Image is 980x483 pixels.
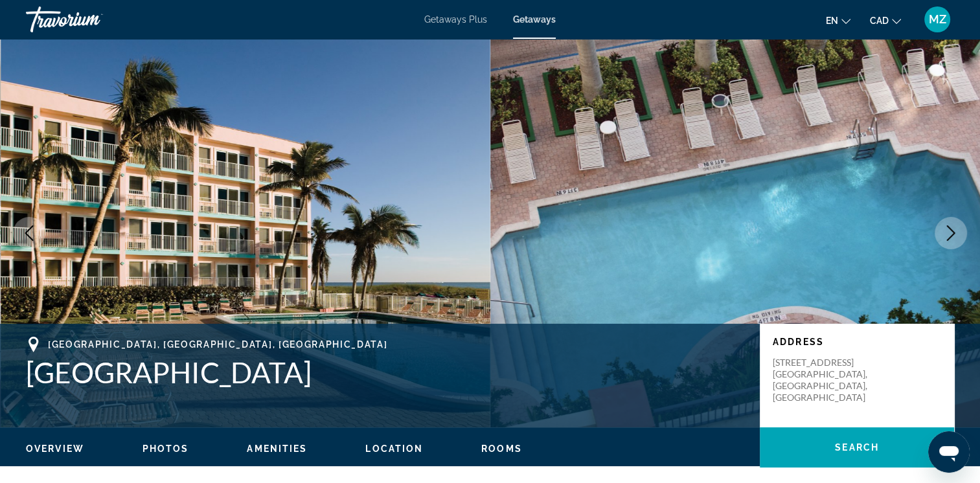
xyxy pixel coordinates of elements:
span: Amenities [247,444,307,454]
button: Change language [826,11,850,30]
p: Address [773,337,941,347]
span: CAD [870,16,889,26]
button: Previous image [13,217,45,249]
span: Photos [142,444,189,454]
a: Getaways Plus [424,14,487,25]
button: Amenities [247,443,307,455]
span: Search [835,442,879,453]
button: User Menu [920,6,954,33]
button: Location [365,443,423,455]
button: Next image [935,217,967,249]
button: Overview [26,443,84,455]
span: Overview [26,444,84,454]
span: en [826,16,838,26]
span: MZ [929,13,946,26]
button: Photos [142,443,189,455]
a: Getaways [513,14,556,25]
a: Travorium [26,3,155,36]
p: [STREET_ADDRESS] [GEOGRAPHIC_DATA], [GEOGRAPHIC_DATA], [GEOGRAPHIC_DATA] [773,357,876,403]
button: Search [760,427,954,467]
iframe: Button to launch messaging window [928,431,970,473]
h1: [GEOGRAPHIC_DATA] [26,355,747,389]
button: Change currency [870,11,901,30]
span: Location [365,444,423,454]
button: Rooms [481,443,522,455]
span: [GEOGRAPHIC_DATA], [GEOGRAPHIC_DATA], [GEOGRAPHIC_DATA] [48,339,387,350]
span: Rooms [481,444,522,454]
